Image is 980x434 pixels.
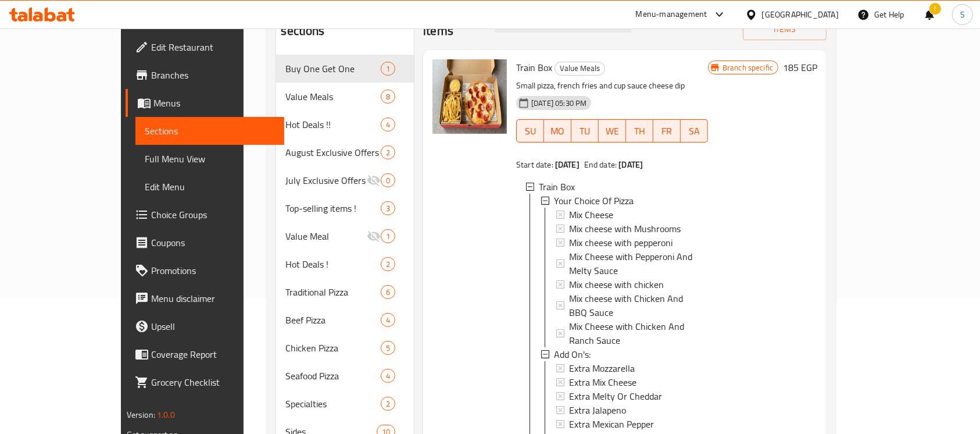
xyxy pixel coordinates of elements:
div: Value Meals8 [276,83,414,111]
a: Branches [126,61,285,89]
h6: 185 EGP [783,59,817,76]
div: [GEOGRAPHIC_DATA] [762,8,839,21]
a: Edit Restaurant [126,33,285,61]
span: Start date: [516,157,553,172]
span: Edit Menu [145,180,276,194]
img: Train Box [432,59,507,134]
button: TH [626,119,653,143]
b: [DATE] [555,157,580,172]
div: August Exclusive Offers2 [276,138,414,166]
span: 1.0.0 [157,407,175,422]
span: Seafood Pizza [285,369,381,383]
div: Specialties2 [276,390,414,418]
span: Extra Melty Or Cheddar [569,389,662,403]
span: Grocery Checklist [151,375,276,389]
span: 1 [381,63,395,74]
span: Value Meals [555,62,605,75]
span: Train Box [539,180,575,194]
span: Top-selling items ! [285,201,381,215]
span: Mix cheese with Mushrooms [569,222,681,236]
span: Traditional Pizza [285,285,381,299]
span: 1 [381,231,395,242]
span: Upsell [151,319,276,333]
svg: Inactive section [367,173,381,187]
span: Extra Mozzarella [569,361,635,375]
a: Grocery Checklist [126,368,285,396]
button: SU [516,119,544,143]
span: 3 [381,203,395,214]
span: 4 [381,119,395,130]
button: SA [681,119,708,143]
div: Traditional Pizza6 [276,278,414,306]
span: TU [576,123,594,140]
a: Full Menu View [135,145,285,173]
div: Buy One Get One1 [276,55,414,83]
div: Hot Deals !!4 [276,111,414,138]
div: Chicken Pizza5 [276,334,414,362]
span: 2 [381,147,395,158]
div: July Exclusive Offers0 [276,166,414,194]
span: Coverage Report [151,347,276,361]
span: Menu disclaimer [151,291,276,305]
span: 5 [381,343,395,354]
div: items [381,341,395,355]
button: MO [544,119,571,143]
span: Value Meal [285,229,367,243]
b: [DATE] [618,157,643,172]
span: Mix Cheese with Chicken And Ranch Sauce [569,319,699,347]
span: Mix Cheese with Pepperoni And Melty Sauce [569,250,699,278]
span: Your Choice Of Pizza [554,194,634,208]
span: Coupons [151,236,276,250]
span: 8 [381,91,395,102]
a: Menus [126,89,285,117]
span: Hot Deals ! [285,257,381,271]
span: SU [521,123,539,140]
span: Chicken Pizza [285,341,381,355]
svg: Inactive section [367,229,381,243]
span: Edit Restaurant [151,40,276,54]
div: Seafood Pizza4 [276,362,414,390]
span: Branches [151,68,276,82]
span: Full Menu View [145,152,276,166]
span: Buy One Get One [285,62,381,76]
div: Value Meal1 [276,222,414,250]
span: WE [603,123,621,140]
div: Beef Pizza4 [276,306,414,334]
div: items [381,397,395,411]
span: 6 [381,287,395,298]
p: Small pizza, french fries and cup sauce cheese dip [516,79,708,93]
span: 4 [381,315,395,326]
span: MO [549,123,567,140]
span: August Exclusive Offers [285,145,381,159]
span: 2 [381,399,395,410]
div: Menu-management [636,8,707,22]
span: Version: [127,407,155,422]
span: Mix cheese with Chicken And BBQ Sauce [569,291,699,319]
span: 0 [381,175,395,186]
span: July Exclusive Offers [285,173,367,187]
span: Extra Mix Cheese [569,375,636,389]
div: items [381,62,395,76]
span: Extra Jalapeno [569,403,626,417]
button: WE [599,119,626,143]
span: Sections [145,124,276,138]
span: TH [631,123,649,140]
div: items [381,313,395,327]
span: Mix Cheese [569,208,613,222]
a: Coverage Report [126,340,285,368]
button: FR [653,119,681,143]
div: items [381,229,395,243]
span: 4 [381,371,395,382]
div: Hot Deals !2 [276,250,414,278]
a: Choice Groups [126,201,285,229]
span: Beef Pizza [285,313,381,327]
span: Specialties [285,397,381,411]
span: S [960,8,965,21]
h2: Menu sections [281,5,341,40]
a: Upsell [126,312,285,340]
span: 2 [381,259,395,270]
